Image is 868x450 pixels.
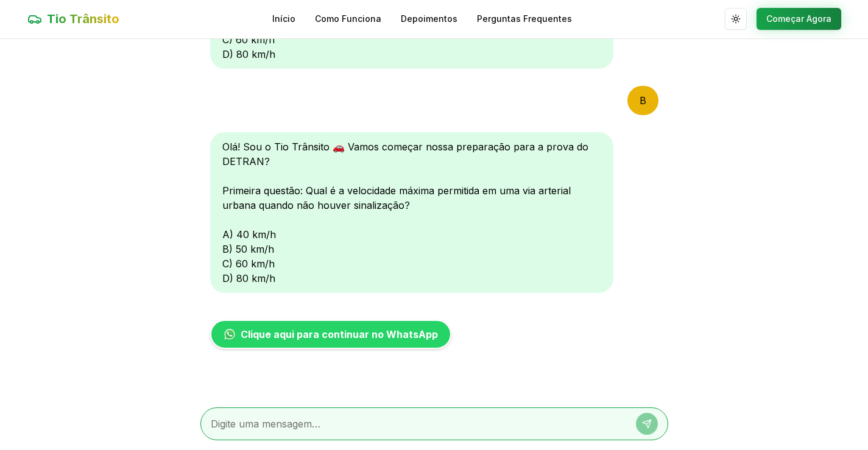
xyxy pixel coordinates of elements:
[401,13,457,25] a: Depoimentos
[241,327,438,342] span: Clique aqui para continuar no WhatsApp
[757,8,841,30] button: Começar Agora
[315,13,381,25] a: Como Funciona
[477,13,572,25] a: Perguntas Frequentes
[27,10,119,27] a: Tio Trânsito
[210,132,613,293] div: Olá! Sou o Tio Trânsito 🚗 Vamos começar nossa preparação para a prova do DETRAN? Primeira questão...
[210,320,451,349] a: Clique aqui para continuar no WhatsApp
[627,86,658,115] div: B
[47,10,119,27] span: Tio Trânsito
[272,13,295,25] a: Início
